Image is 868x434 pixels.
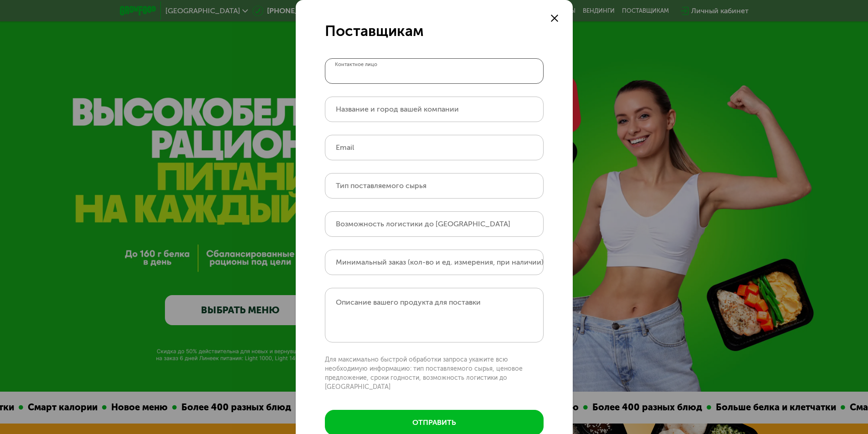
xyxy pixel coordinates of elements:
label: Контактное лицо [335,62,377,67]
div: Поставщикам [325,22,544,40]
label: Минимальный заказ (кол-во и ед. измерения, при наличии) [336,260,544,265]
label: Название и город вашей компании [336,107,459,112]
label: Описание вашего продукта для поставки [336,298,481,306]
label: Email [336,145,354,150]
p: Для максимально быстрой обработки запроса укажите всю необходимую информацию: тип поставляемого с... [325,355,544,392]
label: Возможность логистики до [GEOGRAPHIC_DATA] [336,221,510,226]
label: Тип поставляемого сырья [336,183,426,188]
